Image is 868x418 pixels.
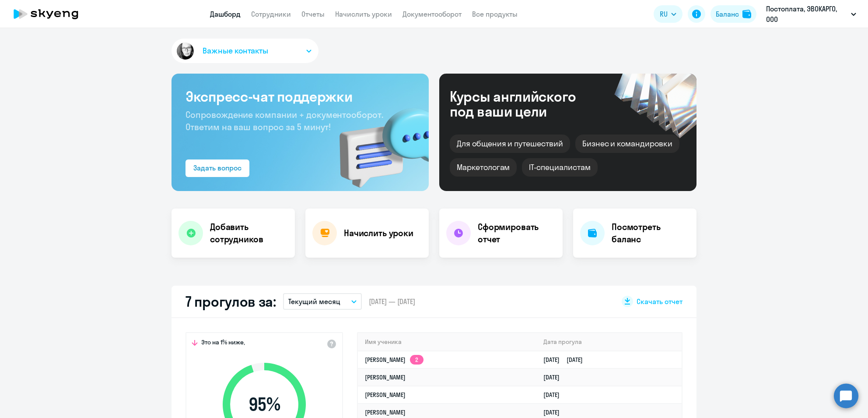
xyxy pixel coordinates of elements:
button: Важные контакты [171,39,318,63]
button: Текущий месяц [283,293,362,310]
div: Для общения и путешествий [450,135,570,153]
div: Курсы английского под ваши цели [450,89,599,119]
a: [DATE] [543,391,567,399]
a: Отчеты [301,10,325,18]
div: Бизнес и командировки [575,135,679,153]
button: Балансbalance [710,5,756,23]
h4: Добавить сотрудников [210,221,288,245]
a: Все продукты [472,10,518,18]
a: [DATE][DATE] [543,356,590,364]
p: Текущий месяц [288,296,340,307]
span: Сопровождение компании + документооборот. Ответим на ваш вопрос за 5 минут! [185,109,383,132]
div: Маркетологам [450,158,517,177]
h2: 7 прогулов за: [185,293,276,310]
div: Задать вопрос [193,163,241,173]
button: RU [654,5,682,23]
img: bg-img [327,92,429,191]
a: [PERSON_NAME] [365,373,406,381]
div: Баланс [716,9,739,19]
a: Дашборд [210,10,241,18]
h3: Экспресс-чат поддержки [185,88,415,105]
a: [PERSON_NAME]2 [365,356,423,364]
span: Это на 1% ниже, [201,338,245,349]
app-skyeng-badge: 2 [410,355,423,365]
th: Дата прогула [536,333,682,351]
a: [DATE] [543,408,567,416]
span: Важные контакты [203,45,268,57]
button: Задать вопрос [185,159,249,177]
h4: Посмотреть баланс [612,221,689,245]
span: Скачать отчет [637,297,682,306]
h4: Начислить уроки [344,227,413,239]
a: [DATE] [543,373,567,381]
a: Начислить уроки [335,10,392,18]
span: 95 % [214,394,315,415]
a: Документооборот [402,10,462,18]
a: [PERSON_NAME] [365,408,406,416]
span: [DATE] — [DATE] [369,297,415,306]
img: avatar [175,41,196,61]
a: Сотрудники [251,10,291,18]
img: balance [742,10,751,18]
span: RU [660,9,668,19]
div: IT-специалистам [522,158,597,177]
button: Постоплата, ЭВОКАРГО, ООО [762,4,861,25]
th: Имя ученика [358,333,536,351]
p: Постоплата, ЭВОКАРГО, ООО [766,4,847,25]
a: [PERSON_NAME] [365,391,406,399]
h4: Сформировать отчет [478,221,556,245]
